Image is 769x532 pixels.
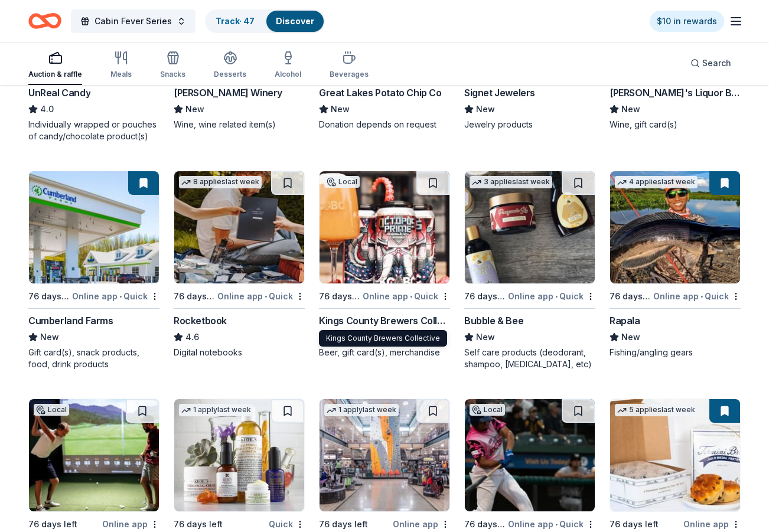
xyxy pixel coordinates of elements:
a: Image for Kings County Brewers CollectiveLocal76 days leftOnline app•QuickKings County Brewers Co... [319,171,450,358]
span: 4.0 [40,102,54,116]
div: Online app [683,517,741,531]
img: Image for Rocketbook [174,171,304,283]
button: Snacks [160,46,185,85]
div: Donation depends on request [319,119,450,130]
div: Desserts [214,70,246,79]
a: Discover [276,16,314,26]
div: Wine, wine related item(s) [174,119,305,130]
div: Local [470,404,505,416]
span: Cabin Fever Series [95,14,172,28]
div: Bubble & Bee [464,314,523,328]
img: Image for Golf Lounge 18 [29,399,159,511]
span: • [555,292,558,301]
img: Image for Kings County Brewers Collective [320,171,449,283]
span: New [621,330,640,344]
div: Online app Quick [508,517,595,531]
div: 76 days left [610,289,651,303]
span: 4.6 [185,330,199,344]
span: New [40,330,59,344]
img: Image for Rapala [610,171,740,283]
div: Meals [110,70,132,79]
div: 76 days left [174,289,215,303]
span: • [555,520,558,529]
div: 3 applies last week [470,176,552,188]
span: Search [702,56,731,70]
img: Image for Bubble & Bee [465,171,595,283]
div: Self care products (deodorant, shampoo, [MEDICAL_DATA], etc) [464,347,595,370]
button: Beverages [330,46,369,85]
a: Track· 47 [216,16,255,26]
div: 4 applies last week [615,176,698,188]
div: Online app Quick [217,289,305,303]
button: Auction & raffle [28,46,82,85]
div: 8 applies last week [179,176,262,188]
div: Signet Jewelers [464,86,535,100]
span: • [265,292,267,301]
img: Image for Cumberland Farms [29,171,159,283]
div: Beer, gift card(s), merchandise [319,347,450,358]
span: • [119,292,122,301]
div: Great Lakes Potato Chip Co [319,86,442,100]
div: [PERSON_NAME] Winery [174,86,282,100]
span: • [700,292,703,301]
a: Image for Rapala4 applieslast week76 days leftOnline app•QuickRapalaNewFishing/angling gears [610,171,741,358]
img: Image for Kiehl's [174,399,304,511]
div: [PERSON_NAME]'s Liquor Barn [610,86,741,100]
div: UnReal Candy [28,86,90,100]
div: 1 apply last week [324,404,399,416]
div: 76 days left [610,517,659,531]
div: Beverages [330,70,369,79]
div: Quick [269,517,305,531]
div: Digital notebooks [174,347,305,358]
div: Online app Quick [508,289,595,303]
div: Online app [393,517,450,531]
div: Online app Quick [363,289,450,303]
div: 76 days left [28,517,77,531]
div: 76 days left [319,517,368,531]
div: Alcohol [275,70,301,79]
div: Local [34,404,69,416]
div: 76 days left [464,517,506,531]
div: Online app Quick [72,289,159,303]
div: Wine, gift card(s) [610,119,741,130]
div: Local [324,176,360,188]
div: Jewelry products [464,119,595,130]
div: 76 days left [319,289,360,303]
div: Gift card(s), snack products, food, drink products [28,347,159,370]
a: $10 in rewards [650,11,724,32]
span: New [476,102,495,116]
button: Alcohol [275,46,301,85]
a: Image for Rocketbook8 applieslast week76 days leftOnline app•QuickRocketbook4.6Digital notebooks [174,171,305,358]
button: Meals [110,46,132,85]
button: Desserts [214,46,246,85]
img: Image for Termini Brothers Bakery [610,399,740,511]
div: 1 apply last week [179,404,253,416]
div: Auction & raffle [28,70,82,79]
div: 76 days left [464,289,506,303]
button: Track· 47Discover [205,9,325,33]
div: 76 days left [28,289,70,303]
div: Kings County Brewers Collective [319,314,450,328]
img: Image for New York Boulders [465,399,595,511]
button: Search [681,51,741,75]
span: New [331,102,350,116]
div: Kings County Brewers Collective [319,330,447,347]
span: New [476,330,495,344]
div: Individually wrapped or pouches of candy/chocolate product(s) [28,119,159,142]
span: New [621,102,640,116]
button: Cabin Fever Series [71,9,195,33]
a: Image for Cumberland Farms76 days leftOnline app•QuickCumberland FarmsNewGift card(s), snack prod... [28,171,159,370]
a: Home [28,7,61,35]
img: Image for Dick's Sporting Goods [320,399,449,511]
a: Image for Bubble & Bee3 applieslast week76 days leftOnline app•QuickBubble & BeeNewSelf care prod... [464,171,595,370]
div: Online app Quick [653,289,741,303]
div: Fishing/angling gears [610,347,741,358]
div: Cumberland Farms [28,314,113,328]
div: 76 days left [174,517,223,531]
div: Online app [102,517,159,531]
span: New [185,102,204,116]
div: Snacks [160,70,185,79]
div: 5 applies last week [615,404,698,416]
span: • [410,292,412,301]
div: Rapala [610,314,640,328]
